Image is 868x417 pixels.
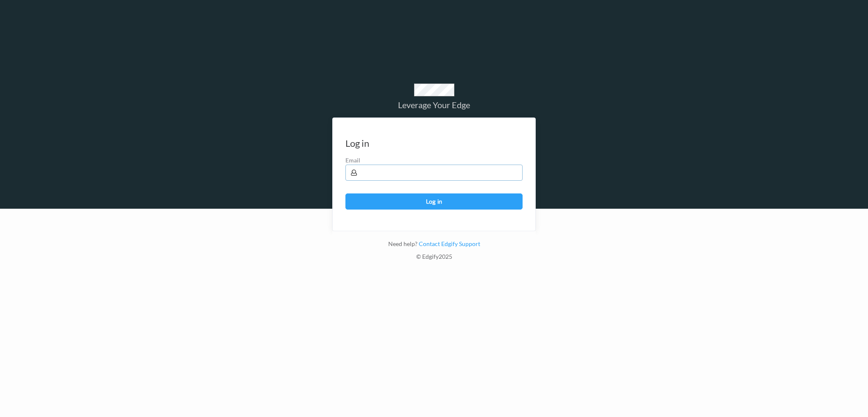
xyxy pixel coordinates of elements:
[332,101,536,109] div: Leverage Your Edge
[345,139,369,148] div: Log in
[345,156,523,165] label: Email
[417,240,480,247] a: Contact Edgify Support
[345,193,523,210] button: Log in
[332,252,536,265] div: © Edgify 2025
[332,240,536,252] div: Need help?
